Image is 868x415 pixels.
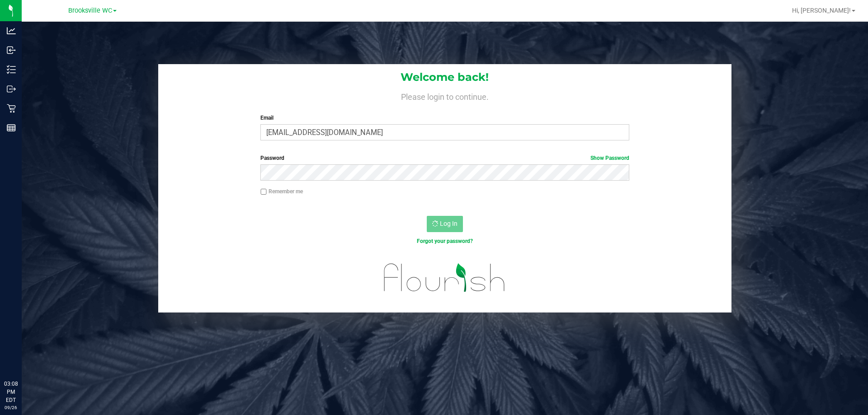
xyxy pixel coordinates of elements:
[158,71,731,83] h1: Welcome back!
[7,26,16,35] inline-svg: Analytics
[440,220,458,227] span: Log In
[4,380,18,404] p: 03:08 PM EDT
[590,155,629,161] a: Show Password
[427,216,463,232] button: Log In
[417,238,473,244] a: Forgot your password?
[4,404,18,411] p: 09/26
[260,155,284,161] span: Password
[260,114,629,122] label: Email
[7,84,16,93] inline-svg: Outbound
[7,104,16,113] inline-svg: Retail
[260,187,303,196] label: Remember me
[7,123,16,132] inline-svg: Reports
[68,7,112,14] span: Brooksville WC
[792,7,851,14] span: Hi, [PERSON_NAME]!
[7,46,16,55] inline-svg: Inbound
[7,65,16,74] inline-svg: Inventory
[260,189,267,195] input: Remember me
[158,90,731,101] h4: Please login to continue.
[373,255,516,301] img: flourish_logo.svg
